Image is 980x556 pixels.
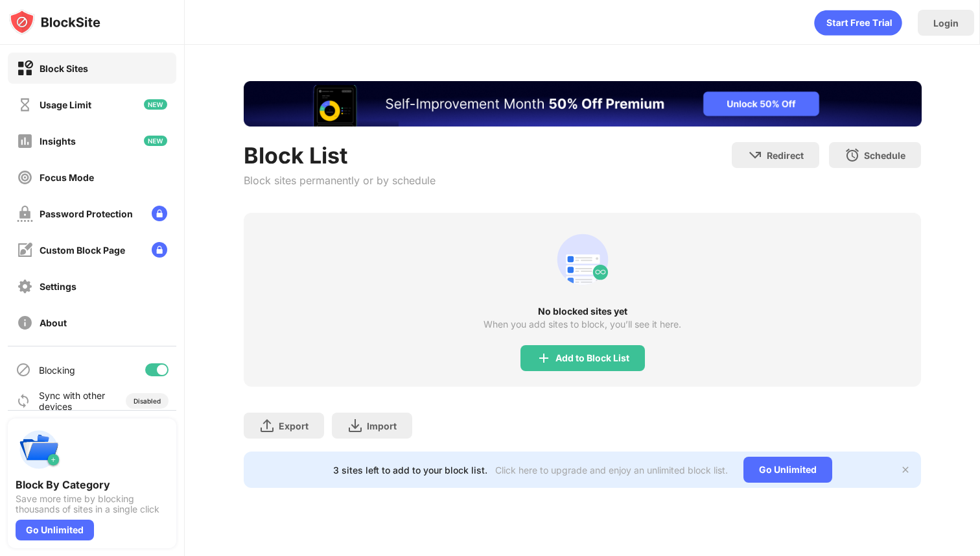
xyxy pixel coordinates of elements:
[17,278,33,295] img: settings-off.svg
[16,362,31,378] img: blocking-icon.svg
[17,169,33,186] img: focus-off.svg
[134,397,161,405] div: Disabled
[40,63,88,74] div: Block Sites
[16,393,31,409] img: sync-icon.svg
[40,99,91,110] div: Usage Limit
[333,465,487,476] div: 3 sites left to add to your block list.
[40,208,133,219] div: Password Protection
[367,420,397,431] div: Import
[17,242,33,258] img: customize-block-page-off.svg
[16,426,62,473] img: push-categories.svg
[152,242,167,258] img: lock-menu.svg
[17,60,33,77] img: block-on.svg
[16,520,94,540] div: Go Unlimited
[16,478,169,491] div: Block By Category
[17,133,33,149] img: insights-off.svg
[17,206,33,222] img: password-protection-off.svg
[933,18,959,29] div: Login
[244,142,436,169] div: Block List
[279,420,309,431] div: Export
[40,136,76,147] div: Insights
[40,317,67,328] div: About
[900,465,911,475] img: x-button.svg
[495,465,728,476] div: Click here to upgrade and enjoy an unlimited block list.
[244,81,922,127] iframe: Banner
[244,174,436,187] div: Block sites permanently or by schedule
[39,365,75,376] div: Blocking
[16,494,169,514] div: Save more time by blocking thousands of sites in a single click
[552,228,614,291] div: animation
[40,245,125,256] div: Custom Block Page
[244,306,922,317] div: No blocked sites yet
[40,281,76,292] div: Settings
[767,150,804,161] div: Redirect
[814,10,902,36] div: animation
[144,136,167,146] img: new-icon.svg
[40,172,94,183] div: Focus Mode
[9,9,100,35] img: logo-blocksite.svg
[484,319,681,330] div: When you add sites to block, you’ll see it here.
[555,353,629,363] div: Add to Block List
[17,97,33,113] img: time-usage-off.svg
[864,150,905,161] div: Schedule
[17,315,33,331] img: about-off.svg
[743,457,832,483] div: Go Unlimited
[144,99,167,110] img: new-icon.svg
[152,206,167,221] img: lock-menu.svg
[39,390,106,412] div: Sync with other devices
